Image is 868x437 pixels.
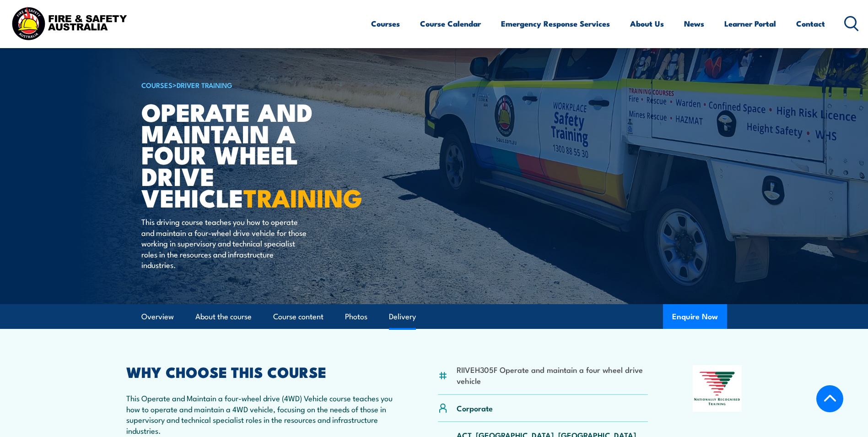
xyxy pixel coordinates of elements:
[693,365,742,412] img: Nationally Recognised Training logo.
[684,11,704,36] a: News
[371,11,400,36] a: Courses
[273,305,323,329] a: Course content
[724,11,776,36] a: Learner Portal
[141,80,173,90] a: COURSES
[126,365,394,378] h2: WHY CHOOSE THIS COURSE
[457,403,493,413] p: Corporate
[141,305,174,329] a: Overview
[243,178,362,216] strong: TRAINING
[141,101,367,208] h1: Operate and Maintain a Four Wheel Drive Vehicle
[141,216,308,270] p: This driving course teaches you how to operate and maintain a four-wheel drive vehicle for those ...
[630,11,664,36] a: About Us
[389,305,416,329] a: Delivery
[663,304,727,329] button: Enquire Now
[195,305,252,329] a: About the course
[126,393,394,436] p: This Operate and Maintain a four-wheel drive (4WD) Vehicle course teaches you how to operate and ...
[457,364,648,386] li: RIIVEH305F Operate and maintain a four wheel drive vehicle
[501,11,610,36] a: Emergency Response Services
[345,305,367,329] a: Photos
[796,11,825,36] a: Contact
[420,11,481,36] a: Course Calendar
[177,80,232,90] a: Driver Training
[141,79,367,90] h6: >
